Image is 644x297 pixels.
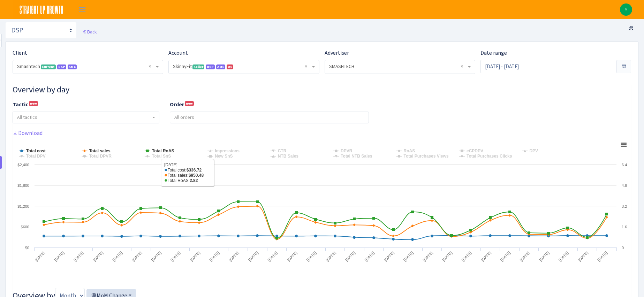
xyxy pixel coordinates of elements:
[519,251,531,262] tspan: [DATE]
[597,251,608,262] tspan: [DATE]
[13,49,27,57] label: Client
[278,148,287,153] tspan: CTR
[53,251,65,262] tspan: [DATE]
[422,251,434,262] tspan: [DATE]
[13,129,43,137] a: Download
[622,183,627,188] text: 4.8
[131,251,143,262] tspan: [DATE]
[169,60,319,74] span: SkinnyFit <span class="badge badge-success">Seller</span><span class="badge badge-primary">DSP</s...
[344,251,356,262] tspan: [DATE]
[151,251,162,262] tspan: [DATE]
[480,49,507,57] label: Date range
[189,251,201,262] tspan: [DATE]
[209,251,220,262] tspan: [DATE]
[278,154,299,159] tspan: NTB Sales
[112,251,123,262] tspan: [DATE]
[325,49,349,57] label: Advertiser
[325,251,336,262] tspan: [DATE]
[152,154,171,159] tspan: Total SnS
[558,251,569,262] tspan: [DATE]
[622,246,624,250] text: 0
[17,114,37,121] span: All tactics
[341,154,372,159] tspan: Total NTB Sales
[13,85,631,95] h3: Widget #10
[92,251,104,262] tspan: [DATE]
[173,63,310,70] span: SkinnyFit <span class="badge badge-success">Seller</span><span class="badge badge-primary">DSP</s...
[89,154,112,159] tspan: Total DPVR
[305,63,307,70] span: Remove all items
[538,251,550,262] tspan: [DATE]
[192,64,204,69] span: Seller
[325,60,475,74] span: SMASHTECH
[577,251,589,262] tspan: [DATE]
[467,154,512,159] tspan: Total Purchases Clicks
[467,148,483,153] tspan: eCPDPV
[74,4,91,15] button: Toggle navigation
[383,251,395,262] tspan: [DATE]
[168,49,188,57] label: Account
[364,251,376,262] tspan: [DATE]
[403,251,414,262] tspan: [DATE]
[41,64,56,69] span: Current
[286,251,298,262] tspan: [DATE]
[215,154,233,159] tspan: New SnS
[25,246,29,250] text: $0
[26,148,46,153] tspan: Total cost
[185,101,194,106] sup: new
[267,251,278,262] tspan: [DATE]
[216,64,225,69] span: AMC
[306,251,317,262] tspan: [DATE]
[622,204,627,208] text: 3.2
[529,148,538,153] tspan: DPV
[329,63,467,70] span: SMASHTECH
[341,148,353,153] tspan: DPVR
[82,29,97,35] a: Back
[21,225,29,229] text: $600
[620,3,632,16] img: Melissa Smashtech
[152,148,174,153] tspan: Total RoAS
[206,64,215,69] span: DSP
[89,148,110,153] tspan: Total sales
[68,64,77,69] span: AMC
[73,251,84,262] tspan: [DATE]
[620,3,632,16] a: M
[228,251,240,262] tspan: [DATE]
[461,251,472,262] tspan: [DATE]
[29,101,38,106] sup: new
[461,63,463,70] span: Remove all items
[57,64,66,69] span: DSP
[13,101,28,108] b: Tactic
[622,163,627,167] text: 6.4
[13,60,163,74] span: Smashtech <span class="badge badge-success">Current</span><span class="badge badge-primary">DSP</...
[170,251,181,262] tspan: [DATE]
[441,251,453,262] tspan: [DATE]
[17,63,154,70] span: Smashtech <span class="badge badge-success">Current</span><span class="badge badge-primary">DSP</...
[248,251,259,262] tspan: [DATE]
[170,101,184,108] b: Order
[215,148,240,153] tspan: Impressions
[149,63,151,70] span: Remove all items
[500,251,511,262] tspan: [DATE]
[17,163,29,167] text: $2,400
[34,251,46,262] tspan: [DATE]
[227,64,233,69] span: US
[622,225,627,229] text: 1.6
[480,251,492,262] tspan: [DATE]
[404,148,415,153] tspan: RoAS
[170,112,369,123] input: All orders
[26,154,46,159] tspan: Total DPV
[404,154,449,159] tspan: Total Purchases Views
[17,183,29,188] text: $1,800
[17,204,29,208] text: $1,200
